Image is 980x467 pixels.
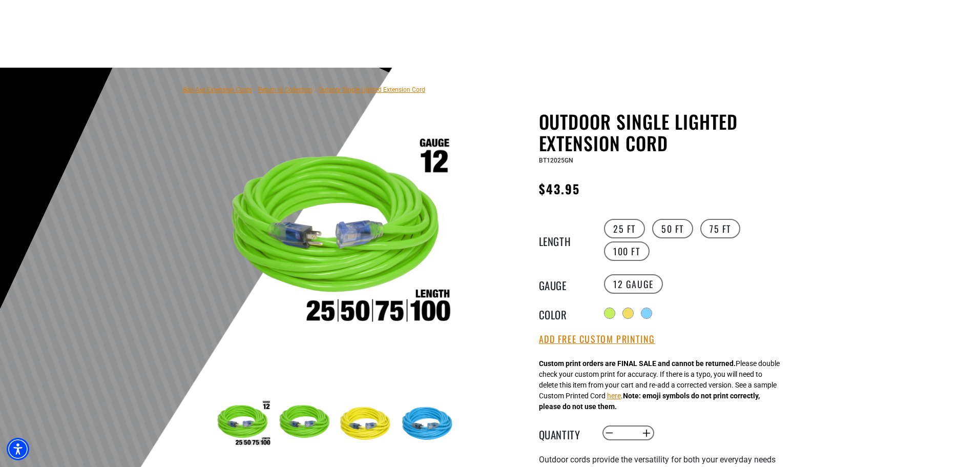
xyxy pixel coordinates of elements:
label: Quantity [539,427,590,440]
h1: Outdoor Single Lighted Extension Cord [539,111,790,154]
legend: Length [539,233,590,247]
img: Blue [399,395,458,454]
span: › [315,86,317,93]
span: BT12025GN [539,157,573,164]
span: $43.95 [539,179,580,198]
img: yellow [337,395,397,454]
span: Outdoor Single Lighted Extension Cord [319,86,425,93]
label: 25 FT [604,219,645,238]
a: Return to Collection [258,86,312,93]
label: 75 FT [700,219,740,238]
legend: Gauge [539,277,590,291]
strong: Note: emoji symbols do not print correctly, please do not use them. [539,392,760,411]
strong: Custom print orders are FINAL SALE and cannot be returned. [539,359,736,368]
label: 50 FT [652,219,693,238]
nav: breadcrumbs [183,83,425,95]
span: › [254,86,256,93]
div: Please double check your custom print for accuracy. If there is a typo, you will need to delete t... [539,358,780,412]
div: Accessibility Menu [7,438,29,460]
button: Add Free Custom Printing [539,334,655,345]
label: 100 FT [604,241,650,261]
img: neon green [275,395,335,454]
legend: Color [539,307,590,320]
label: 12 Gauge [604,274,663,294]
a: Bad Ass Extension Cords [183,86,252,93]
button: here [607,391,621,401]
